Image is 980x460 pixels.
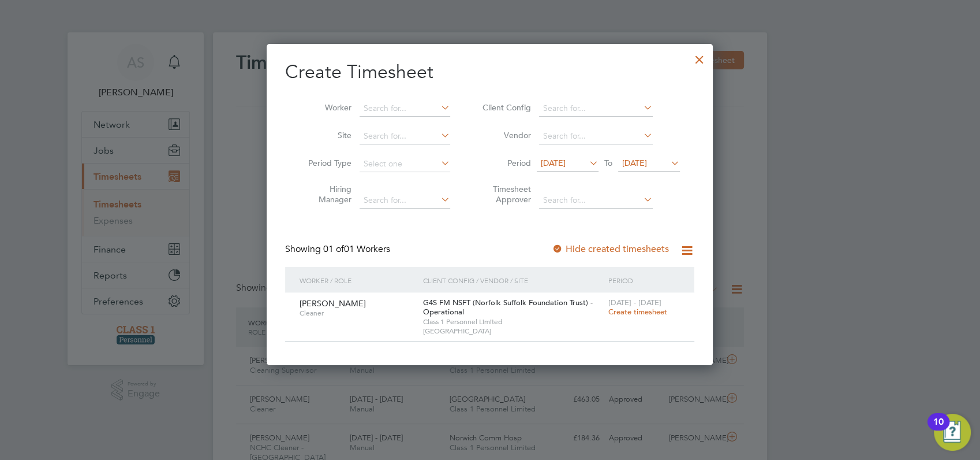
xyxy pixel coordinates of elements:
[420,267,605,294] div: Client Config / Vendor / Site
[933,422,944,437] div: 10
[300,184,351,205] label: Hiring Manager
[360,128,450,144] input: Search for...
[539,192,653,209] input: Search for...
[622,158,647,168] span: [DATE]
[297,267,420,294] div: Worker / Role
[423,327,603,336] span: [GEOGRAPHIC_DATA]
[479,130,531,140] label: Vendor
[479,158,531,168] label: Period
[608,307,667,317] span: Create timesheet
[539,128,653,144] input: Search for...
[360,101,450,117] input: Search for...
[285,60,694,84] h2: Create Timesheet
[934,414,971,451] button: Open Resource Center, 10 new notifications
[300,309,414,318] span: Cleaner
[323,243,344,255] span: 01 of
[601,155,616,170] span: To
[300,158,351,168] label: Period Type
[479,102,531,113] label: Client Config
[541,158,566,168] span: [DATE]
[423,317,603,327] span: Class 1 Personnel Limited
[608,298,661,307] span: [DATE] - [DATE]
[605,267,683,294] div: Period
[300,130,351,140] label: Site
[552,243,669,255] label: Hide created timesheets
[285,243,392,255] div: Showing
[360,156,450,172] input: Select one
[423,298,593,317] span: G4S FM NSFT (Norfolk Suffolk Foundation Trust) - Operational
[300,102,351,113] label: Worker
[300,298,366,309] span: [PERSON_NAME]
[479,184,531,205] label: Timesheet Approver
[323,243,390,255] span: 01 Workers
[539,101,653,117] input: Search for...
[360,192,450,209] input: Search for...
